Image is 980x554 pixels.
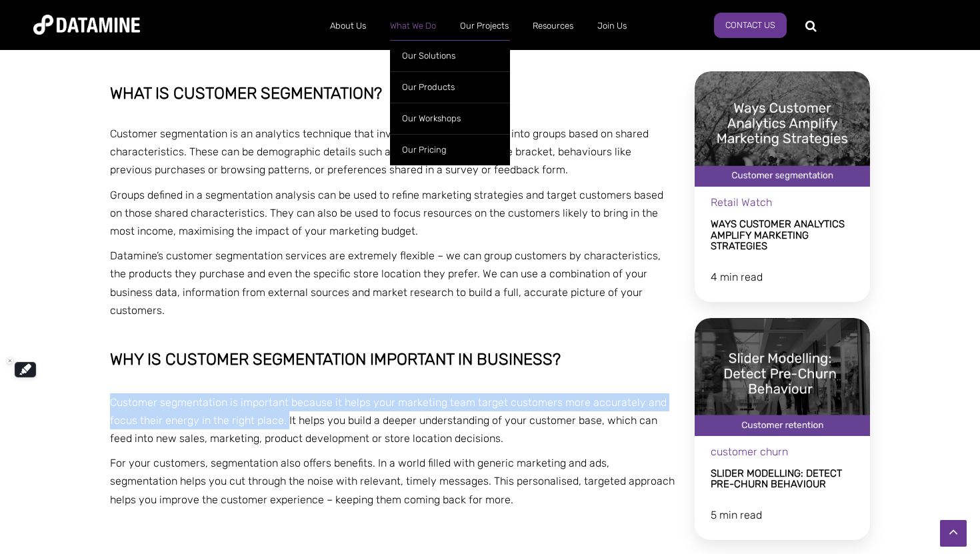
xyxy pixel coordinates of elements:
[390,103,510,134] a: Our Workshops
[318,9,378,43] a: About Us
[714,13,787,38] a: Contact Us
[390,134,510,165] a: Our Pricing
[390,40,510,71] a: Our Solutions
[110,457,675,505] span: For your customers, segmentation also offers benefits. In a world filled with generic marketing a...
[110,186,675,241] p: Groups defined in a segmentation analysis can be used to refine marketing strategies and target c...
[378,9,448,43] a: What We Do
[585,9,639,43] a: Join Us
[390,71,510,103] a: Our Products
[711,445,788,458] span: customer churn
[33,15,140,35] img: Datamine
[110,396,667,445] span: Customer segmentation is important because it helps your marketing team target customers more acc...
[110,84,382,103] span: What is customer segmentation?
[110,247,675,319] p: Datamine’s customer segmentation services are extremely flexible – we can group customers by char...
[521,9,585,43] a: Resources
[110,125,675,179] p: Customer segmentation is an analytics technique that involves sorting customers into groups based...
[110,350,561,369] span: Why is customer segmentation important in business?
[711,196,772,209] span: Retail Watch
[448,9,521,43] a: Our Projects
